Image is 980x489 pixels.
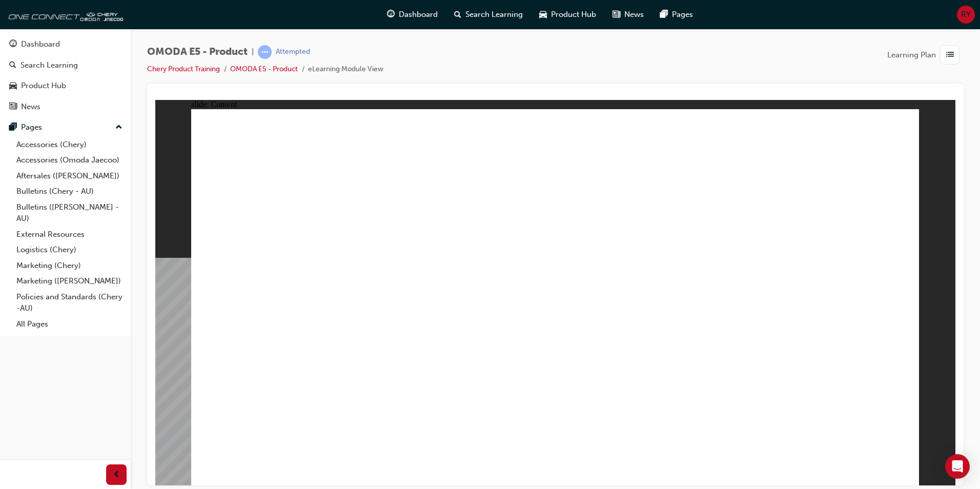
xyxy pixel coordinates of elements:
[446,4,531,25] a: search-iconSearch Learning
[147,46,248,58] span: OMODA E5 - Product
[612,8,620,21] span: news-icon
[12,242,127,258] a: Logistics (Chery)
[230,65,298,73] a: OMODA E5 - Product
[4,118,127,137] button: Pages
[454,8,461,21] span: search-icon
[115,121,122,134] span: up-icon
[539,8,547,21] span: car-icon
[887,45,964,65] button: Learning Plan
[4,97,127,116] a: News
[12,289,127,316] a: Policies and Standards (Chery -AU)
[12,184,127,199] a: Bulletins (Chery - AU)
[531,4,604,25] a: car-iconProduct Hub
[672,9,693,21] span: Pages
[12,137,127,153] a: Accessories (Chery)
[652,4,701,25] a: pages-iconPages
[465,9,523,21] span: Search Learning
[9,81,17,91] span: car-icon
[5,4,123,25] img: oneconnect
[9,123,17,132] span: pages-icon
[604,4,652,25] a: news-iconNews
[12,273,127,289] a: Marketing ([PERSON_NAME])
[4,35,127,54] a: Dashboard
[961,9,971,21] span: RY
[21,121,42,133] div: Pages
[945,454,970,479] div: Open Intercom Messenger
[21,80,66,92] div: Product Hub
[9,61,16,70] span: search-icon
[12,227,127,242] a: External Resources
[12,199,127,227] a: Bulletins ([PERSON_NAME] - AU)
[4,33,127,118] button: DashboardSearch LearningProduct HubNews
[4,76,127,95] a: Product Hub
[276,47,310,57] div: Attempted
[379,4,446,25] a: guage-iconDashboard
[12,152,127,168] a: Accessories (Omoda Jaecoo)
[387,8,395,21] span: guage-icon
[399,9,438,21] span: Dashboard
[946,49,954,62] span: list-icon
[113,468,120,481] span: prev-icon
[21,101,40,113] div: News
[887,49,936,61] span: Learning Plan
[12,258,127,274] a: Marketing (Chery)
[21,38,60,50] div: Dashboard
[957,6,975,24] button: RY
[252,46,254,58] span: |
[147,65,220,73] a: Chery Product Training
[9,40,17,49] span: guage-icon
[660,8,668,21] span: pages-icon
[12,168,127,184] a: Aftersales ([PERSON_NAME])
[21,59,78,71] div: Search Learning
[4,56,127,75] a: Search Learning
[258,45,272,59] span: learningRecordVerb_ATTEMPT-icon
[12,316,127,332] a: All Pages
[9,103,17,112] span: news-icon
[308,64,383,75] li: eLearning Module View
[624,9,644,21] span: News
[551,9,596,21] span: Product Hub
